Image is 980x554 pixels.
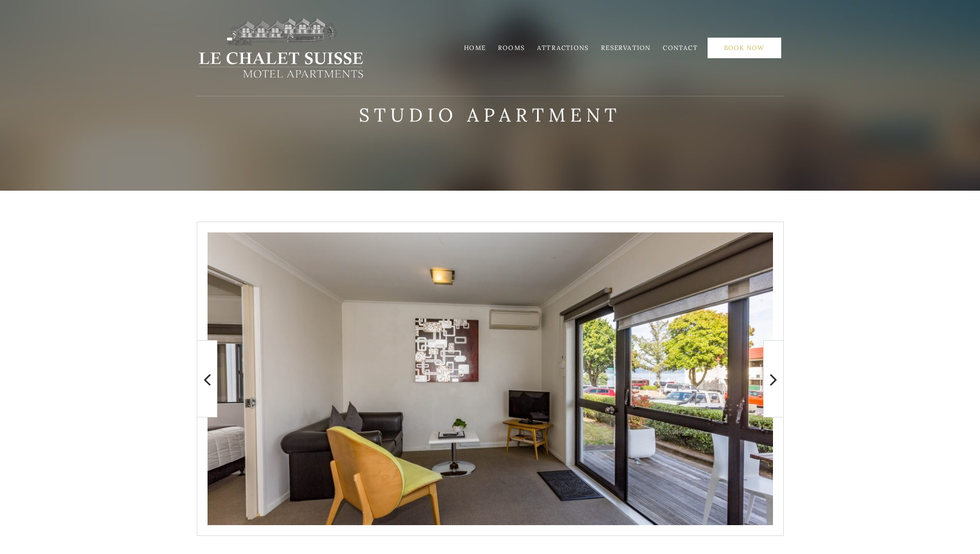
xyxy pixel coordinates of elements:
[197,17,365,79] img: lechaletsuisse
[663,44,697,52] a: Contact
[498,44,525,52] a: Rooms
[708,38,781,58] a: Book Now
[537,44,589,52] a: Attractions
[601,44,650,52] a: Reservation
[464,44,486,52] a: Home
